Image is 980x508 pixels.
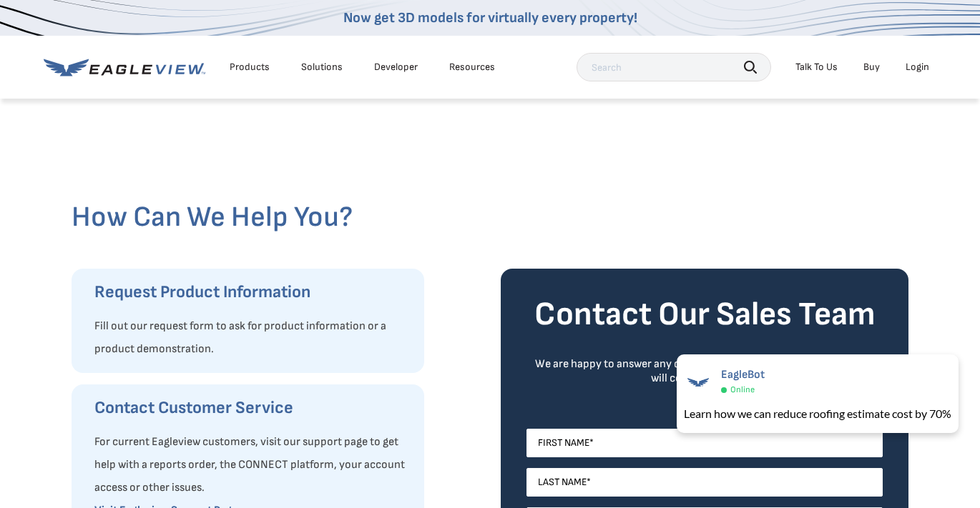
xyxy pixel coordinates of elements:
[721,368,765,382] span: EagleBot
[534,295,876,334] strong: Contact Our Sales Team
[72,200,908,234] h2: How Can We Help You?
[730,384,755,395] span: Online
[684,368,712,397] img: EagleBot
[230,61,270,74] div: Products
[94,281,410,304] h3: Request Product Information
[94,397,410,419] h3: Contact Customer Service
[449,61,495,74] div: Resources
[94,315,410,361] p: Fill out our request form to ask for product information or a product demonstration.
[863,61,880,74] a: Buy
[577,53,771,81] input: Search
[94,431,410,499] p: For current Eagleview customers, visit our support page to get help with a reports order, the CON...
[795,61,838,74] div: Talk To Us
[526,357,883,386] div: We are happy to answer any questions. Fill out the form below and we will contact you soon.
[301,61,343,74] div: Solutions
[374,61,418,74] a: Developer
[684,405,951,422] div: Learn how we can reduce roofing estimate cost by 70%
[906,61,929,74] div: Login
[343,9,637,26] a: Now get 3D models for virtually every property!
